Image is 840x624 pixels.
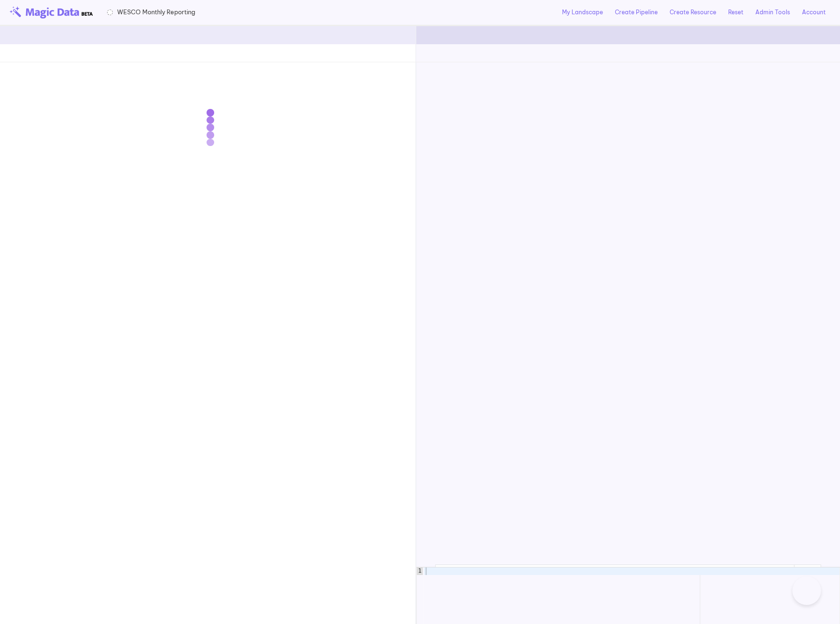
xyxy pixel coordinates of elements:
a: Create Pipeline [615,8,658,17]
span: WESCO Monthly Reporting [117,8,195,17]
a: My Landscape [562,8,603,17]
a: Account [802,8,826,17]
a: Reset [728,8,743,17]
iframe: Toggle Customer Support [792,576,821,605]
a: Admin Tools [755,8,790,17]
img: beta-logo.png [10,6,93,19]
div: 1 [416,567,423,575]
a: Create Resource [670,8,716,17]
